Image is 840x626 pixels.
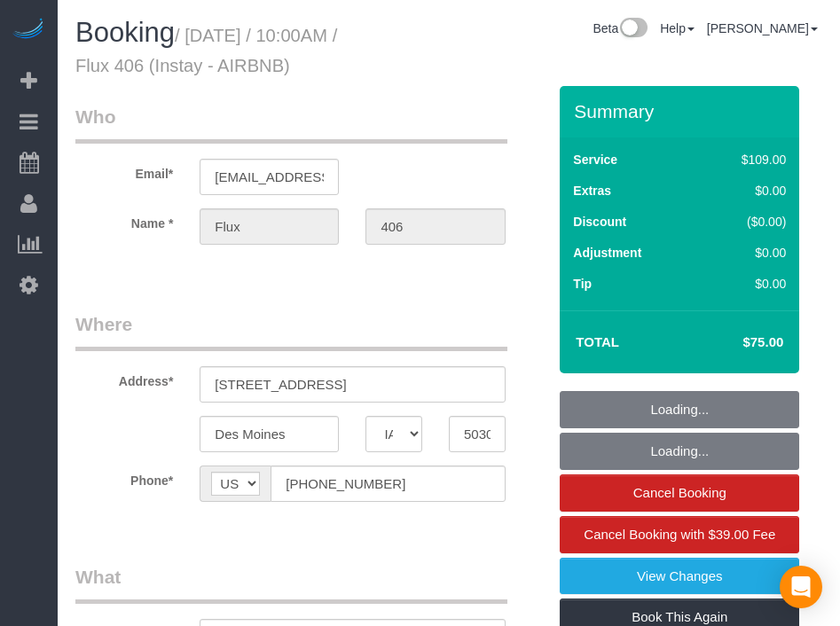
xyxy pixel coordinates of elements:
[271,466,505,502] input: Phone*
[574,101,790,121] h3: Summary
[11,18,46,43] img: Automaid Logo
[576,334,619,349] strong: Total
[365,208,505,245] input: Last Name*
[593,21,648,35] a: Beta
[707,21,818,35] a: [PERSON_NAME]
[704,151,787,168] div: $109.00
[780,566,822,608] div: Open Intercom Messenger
[62,208,186,232] label: Name *
[573,151,617,168] label: Service
[704,182,787,200] div: $0.00
[75,311,507,351] legend: Where
[704,213,787,231] div: ($0.00)
[200,159,339,195] input: Email*
[75,17,175,48] span: Booking
[75,564,507,604] legend: What
[618,18,648,41] img: New interface
[449,416,506,452] input: Zip Code*
[573,213,626,231] label: Discount
[62,159,186,183] label: Email*
[573,182,611,200] label: Extras
[200,416,339,452] input: City*
[200,208,339,245] input: First Name*
[560,558,799,595] a: View Changes
[584,527,775,542] span: Cancel Booking with $39.00 Fee
[75,26,337,75] small: / [DATE] / 10:00AM / Flux 406 (Instay - AIRBNB)
[704,275,787,293] div: $0.00
[62,466,186,489] label: Phone*
[560,474,799,512] a: Cancel Booking
[560,516,799,553] a: Cancel Booking with $39.00 Fee
[62,366,186,390] label: Address*
[660,21,695,35] a: Help
[689,335,783,350] h4: $75.00
[75,104,507,144] legend: Who
[704,244,787,262] div: $0.00
[573,275,592,293] label: Tip
[573,244,641,262] label: Adjustment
